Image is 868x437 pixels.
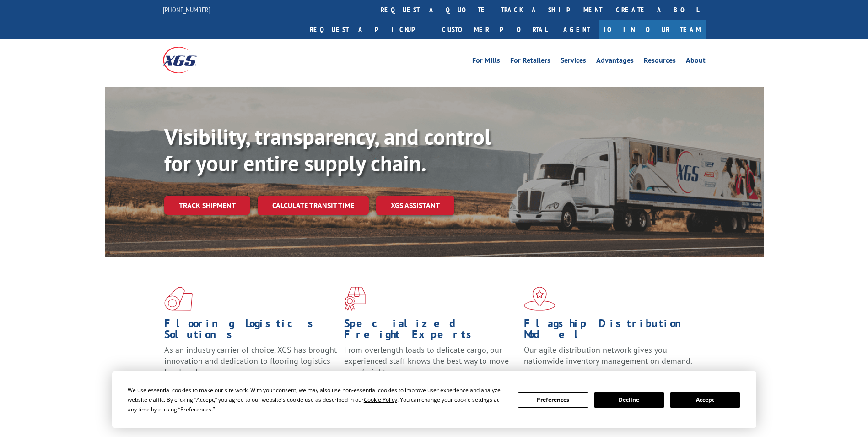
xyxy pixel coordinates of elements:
p: From overlength loads to delicate cargo, our experienced staff knows the best way to move your fr... [344,344,517,385]
button: Accept [670,392,740,408]
img: xgs-icon-focused-on-flooring-red [344,287,366,311]
button: Preferences [518,392,588,408]
span: Our agile distribution network gives you nationwide inventory management on demand. [524,344,692,366]
a: Services [561,57,586,67]
div: Cookie Consent Prompt [112,371,756,428]
img: xgs-icon-total-supply-chain-intelligence-red [164,287,193,311]
h1: Flagship Distribution Model [524,318,697,344]
a: Customer Portal [435,20,554,39]
span: Cookie Policy [364,396,397,404]
h1: Flooring Logistics Solutions [164,318,337,344]
a: Join Our Team [599,20,706,39]
a: For Retailers [510,57,550,67]
b: Visibility, transparency, and control for your entire supply chain. [164,122,491,177]
a: Calculate transit time [258,196,369,215]
span: Preferences [180,405,211,413]
a: [PHONE_NUMBER] [163,5,210,14]
button: Decline [594,392,664,408]
h1: Specialized Freight Experts [344,318,517,344]
a: For Mills [472,57,500,67]
a: Resources [644,57,676,67]
a: Agent [554,20,599,39]
div: We use essential cookies to make our site work. With your consent, we may also use non-essential ... [128,385,507,414]
span: As an industry carrier of choice, XGS has brought innovation and dedication to flooring logistics... [164,344,337,377]
a: XGS ASSISTANT [376,196,454,215]
a: Request a pickup [303,20,435,39]
a: Track shipment [164,196,250,215]
a: Advantages [596,57,634,67]
img: xgs-icon-flagship-distribution-model-red [524,287,555,311]
a: About [686,57,706,67]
